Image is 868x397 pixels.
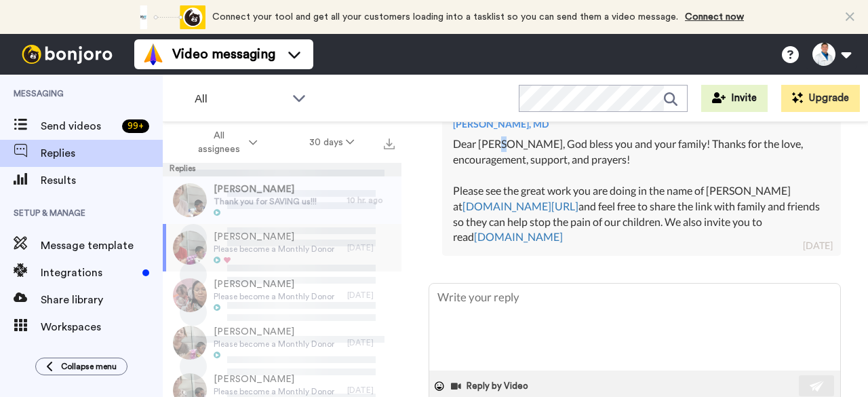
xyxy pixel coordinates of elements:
span: Please become a Monthly Donor [214,386,334,397]
div: 99 + [122,119,149,133]
img: dddb08c7-caf8-48db-b894-93dda0b03850-thumb.jpg [173,183,207,217]
span: Video messaging [172,45,275,64]
span: Thank you for SAVING us!!! [214,196,317,207]
button: Invite [701,85,768,112]
span: [PERSON_NAME] [214,230,334,244]
img: 39b3b116-d177-42b9-ae6f-902faf37e7c2-thumb.jpg [173,278,207,312]
div: animation [131,5,205,29]
img: b5840a14-dab0-4d8c-8b2e-7b200889f2c0-thumb.jpg [173,326,207,360]
img: vm-color.svg [142,43,164,65]
div: [DATE] [347,242,395,253]
span: Please become a Monthly Donor [214,291,334,302]
span: Results [41,172,163,189]
span: Collapse menu [61,361,117,372]
div: [DATE] [347,337,395,348]
div: Replies [163,163,401,176]
div: [DATE] [803,239,833,252]
button: Export all results that match these filters now. [380,132,399,153]
img: send-white.svg [810,381,825,392]
span: Please become a Monthly Donor [214,339,334,349]
span: [PERSON_NAME] [214,325,334,339]
span: Send videos [41,118,117,134]
span: Share library [41,292,163,308]
a: [PERSON_NAME]Please become a Monthly Donor[DATE] [163,224,401,271]
span: All [195,91,285,107]
a: [PERSON_NAME]Thank you for SAVING us!!!10 hr. ago [163,176,401,224]
a: Connect now [685,12,744,22]
button: Collapse menu [35,358,127,375]
span: [PERSON_NAME] [214,183,317,196]
a: [PERSON_NAME]Please become a Monthly Donor[DATE] [163,271,401,319]
img: bj-logo-header-white.svg [16,45,118,64]
img: export.svg [384,138,395,149]
span: Message template [41,238,163,254]
a: [DOMAIN_NAME] [474,230,563,243]
div: 10 hr. ago [347,195,395,206]
button: Reply by Video [450,376,532,396]
div: [DATE] [347,385,395,396]
button: 30 days [283,130,380,155]
span: All assignees [191,129,246,156]
img: c4c5ce93-6aaf-4f69-b3aa-185477421492-thumb.jpg [173,231,207,265]
span: Please become a Monthly Donor [214,244,334,254]
span: Replies [41,145,163,162]
span: [PERSON_NAME] [214,278,334,291]
button: Upgrade [781,85,860,112]
span: Workspaces [41,319,163,335]
a: [PERSON_NAME]Please become a Monthly Donor[DATE] [163,319,401,366]
span: Integrations [41,265,137,281]
span: [PERSON_NAME] [214,373,334,386]
div: [PERSON_NAME], MD [453,117,830,131]
div: Dear [PERSON_NAME], God bless you and your family! Thanks for the love, encouragement, support, a... [453,136,830,245]
a: [DOMAIN_NAME][URL] [462,200,578,212]
div: [DATE] [347,290,395,301]
span: Connect your tool and get all your customers loading into a tasklist so you can send them a video... [212,12,678,22]
button: All assignees [165,124,283,162]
